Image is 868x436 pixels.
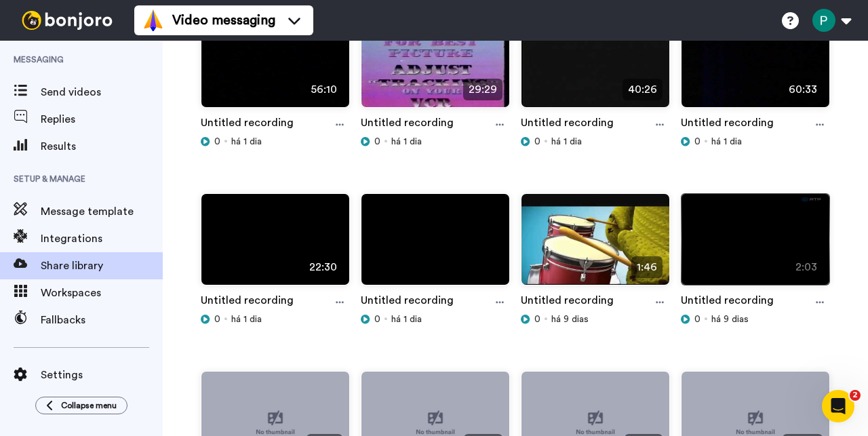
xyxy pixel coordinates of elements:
img: bj-logo-header-white.svg [16,11,118,30]
img: 6aa5ef43-750a-42ff-928a-0e4a994818c3_thumbnail_source_1758449240.jpg [201,194,349,296]
a: Untitled recording [681,115,774,135]
img: 87b81f3e-daf4-469d-9b12-c448606b584d_thumbnail_source_1757731477.jpg [521,194,669,296]
span: 1:46 [631,256,663,278]
span: Send videos [41,84,163,100]
span: Results [41,138,163,155]
img: 25ac1b9c-0a94-4e87-8d58-2766a43291a4_thumbnail_source_1757731477.jpg [682,194,829,296]
div: há 1 dia [361,313,510,326]
a: Untitled recording [361,115,454,135]
a: Untitled recording [201,292,294,313]
span: Replies [41,111,163,127]
span: 0 [694,313,701,326]
a: Untitled recording [521,292,614,313]
span: Fallbacks [41,312,163,328]
span: 0 [534,135,540,148]
a: Untitled recording [681,292,774,313]
img: d62810fb-871a-4948-a495-d591c2ad9f6b_thumbnail_source_1758449306.jpg [361,194,509,296]
a: Untitled recording [521,115,614,135]
span: Video messaging [172,11,275,30]
span: 60:33 [783,79,823,100]
span: 0 [214,135,220,148]
button: Collapse menu [35,397,127,414]
img: 9b1ff2fa-1bbe-4f96-899e-b5a73ae80d39_thumbnail_source_1758449241.jpg [361,16,509,119]
div: há 1 dia [521,135,670,148]
span: 0 [214,313,220,326]
span: 22:30 [304,256,342,278]
span: 2:03 [790,256,823,278]
span: 0 [534,313,540,326]
span: 56:10 [305,79,342,100]
div: há 1 dia [201,135,350,148]
span: Message template [41,203,163,220]
iframe: Intercom live chat [822,390,854,422]
span: 0 [374,135,380,148]
span: Settings [41,367,163,383]
a: Untitled recording [361,292,454,313]
img: vm-color.svg [142,9,164,31]
div: há 1 dia [201,313,350,326]
span: 0 [694,135,701,148]
img: 091ed2f0-cc79-4d0a-9e2a-e1df9c346262_thumbnail_source_1758449304.jpg [201,16,349,119]
span: 29:29 [463,79,502,100]
div: há 9 dias [521,313,670,326]
div: há 1 dia [361,135,510,148]
img: e150946f-a9f3-43c2-b15d-eccadcfda907_thumbnail_source_1758449309.jpg [682,16,829,119]
span: Collapse menu [61,400,117,411]
a: Untitled recording [201,115,294,135]
span: 2 [850,390,861,401]
span: Workspaces [41,285,163,301]
span: 0 [374,313,380,326]
span: Share library [41,258,163,274]
div: há 1 dia [681,135,830,148]
div: há 9 dias [681,313,830,326]
span: Integrations [41,231,163,247]
img: 6e80738f-8f0d-4a97-9e96-62dcb6c616b0_thumbnail_source_1758449277.jpg [521,16,669,119]
span: 40:26 [623,79,663,100]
